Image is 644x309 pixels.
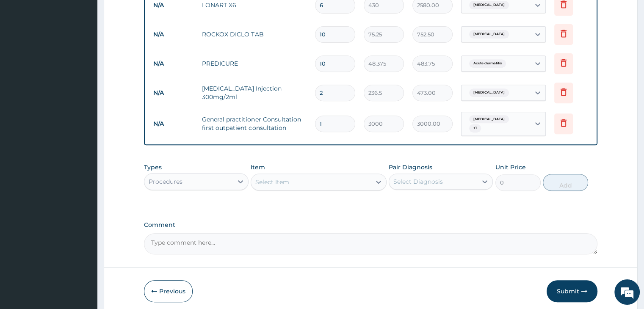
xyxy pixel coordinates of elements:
td: N/A [149,27,198,42]
td: [MEDICAL_DATA] Injection 300mg/2ml [198,80,310,105]
div: Select Item [255,178,289,186]
div: Select Diagnosis [393,177,443,186]
button: Previous [144,280,193,302]
td: PREDICURE [198,55,310,72]
div: Chat with us now [44,47,142,58]
td: N/A [149,85,198,101]
span: [MEDICAL_DATA] [469,88,509,97]
button: Submit [547,280,597,302]
span: + 1 [469,124,481,132]
label: Item [251,163,265,171]
span: [MEDICAL_DATA] [469,115,509,124]
td: ROCKOX DICLO TAB [198,26,310,43]
td: N/A [149,56,198,72]
img: d_794563401_company_1708531726252_794563401 [16,42,34,63]
td: N/A [149,116,198,132]
button: Add [543,174,588,191]
label: Comment [144,221,597,229]
label: Pair Diagnosis [389,163,432,171]
label: Types [144,164,162,171]
span: We're online! [49,98,117,183]
label: Unit Price [495,163,526,171]
span: [MEDICAL_DATA] [469,1,509,9]
span: Acute dermatitis [469,59,506,68]
td: General practitioner Consultation first outpatient consultation [198,111,310,136]
textarea: Type your message and hit 'Enter' [4,213,161,243]
div: Minimize live chat window [139,4,159,25]
div: Procedures [149,177,182,186]
span: [MEDICAL_DATA] [469,30,509,39]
